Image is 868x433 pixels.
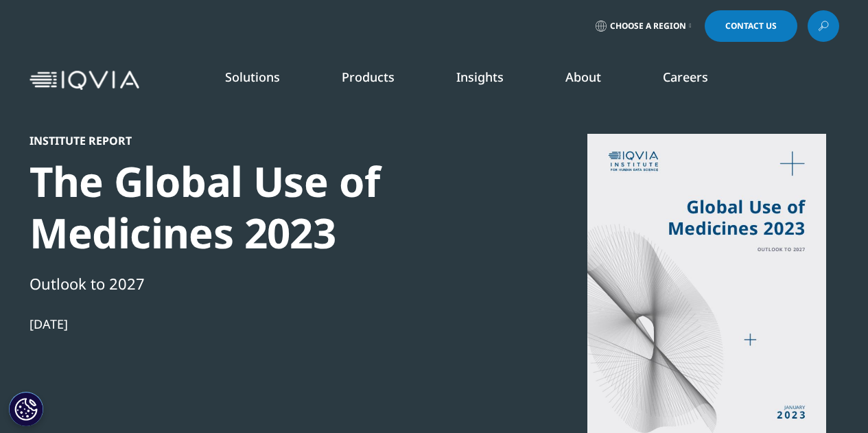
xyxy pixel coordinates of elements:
a: Contact Us [705,10,797,42]
a: Solutions [225,69,280,85]
nav: Primary [145,48,839,113]
div: [DATE] [30,316,500,332]
a: Careers [663,69,708,85]
span: Contact Us [725,22,777,30]
button: Cookie Settings [9,392,43,426]
span: Choose a Region [610,21,686,32]
a: About [565,69,601,85]
div: Institute Report [30,134,500,148]
a: Products [342,69,395,85]
img: IQVIA Healthcare Information Technology and Pharma Clinical Research Company [30,71,139,91]
a: Insights [456,69,504,85]
div: The Global Use of Medicines 2023 [30,156,500,259]
div: Outlook to 2027 [30,272,500,295]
